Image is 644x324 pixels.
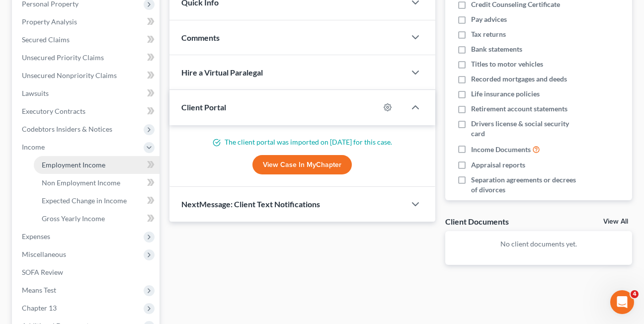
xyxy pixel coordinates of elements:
span: Recorded mortgages and deeds [471,74,567,84]
span: Client Portal [181,102,226,112]
span: Bank statements [471,44,522,54]
span: NextMessage: Client Text Notifications [181,199,320,209]
span: Non Employment Income [42,178,120,187]
span: SOFA Review [22,268,63,276]
span: Means Test [22,286,56,294]
span: Comments [181,33,220,42]
span: Income [22,143,45,151]
a: Gross Yearly Income [34,210,160,228]
span: Retirement account statements [471,104,567,114]
a: Employment Income [34,156,160,174]
span: Titles to motor vehicles [471,59,543,69]
span: Lawsuits [22,89,49,97]
a: Unsecured Priority Claims [14,49,160,67]
span: Unsecured Priority Claims [22,53,104,62]
span: Employment Income [42,161,105,169]
a: Secured Claims [14,31,160,49]
a: Lawsuits [14,84,160,102]
p: The client portal was imported on [DATE] for this case. [181,137,423,147]
a: View All [603,218,628,225]
span: Gross Yearly Income [42,214,105,223]
a: Expected Change in Income [34,192,160,210]
a: Property Analysis [14,13,160,31]
p: No client documents yet. [453,239,624,249]
span: Appraisal reports [471,160,525,170]
span: Secured Claims [22,35,70,44]
span: Expected Change in Income [42,196,127,205]
a: Unsecured Nonpriority Claims [14,67,160,84]
span: Property Analysis [22,17,77,26]
span: Pay advices [471,14,507,24]
span: 4 [631,290,639,298]
span: Codebtors Insiders & Notices [22,125,112,133]
span: Expenses [22,232,50,241]
a: Executory Contracts [14,102,160,120]
a: SOFA Review [14,263,160,281]
span: Separation agreements or decrees of divorces [471,175,577,195]
span: Chapter 13 [22,304,57,312]
div: Client Documents [445,216,509,227]
a: View Case in MyChapter [252,155,352,175]
span: Unsecured Nonpriority Claims [22,71,117,80]
span: Executory Contracts [22,107,85,115]
span: Life insurance policies [471,89,540,99]
iframe: Intercom live chat [610,290,634,314]
span: Hire a Virtual Paralegal [181,68,263,77]
span: Tax returns [471,29,506,39]
span: Drivers license & social security card [471,119,577,139]
span: Income Documents [471,145,531,155]
a: Non Employment Income [34,174,160,192]
span: Miscellaneous [22,250,66,258]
